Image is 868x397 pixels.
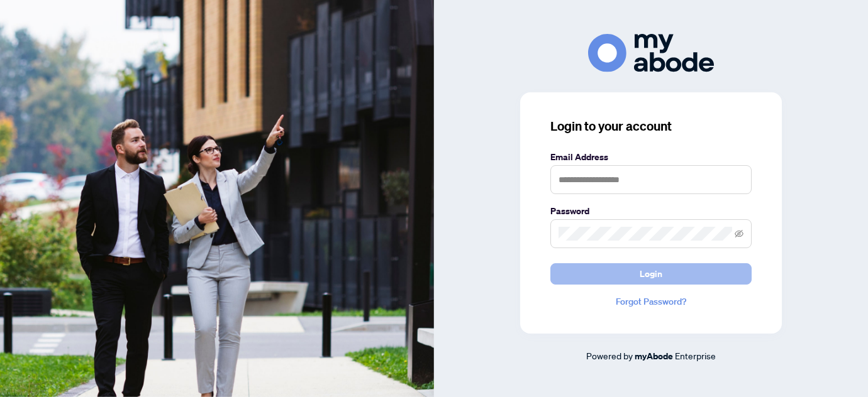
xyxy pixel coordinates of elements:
a: Forgot Password? [550,295,752,308]
span: eye-invisible [735,229,743,238]
label: Email Address [550,150,752,164]
button: Login [550,263,752,285]
h3: Login to your account [550,117,752,135]
img: ma-logo [588,34,714,72]
a: myAbode [635,349,673,363]
span: Powered by [586,350,633,361]
label: Password [550,204,752,218]
span: Enterprise [675,350,716,361]
span: Login [640,264,662,284]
